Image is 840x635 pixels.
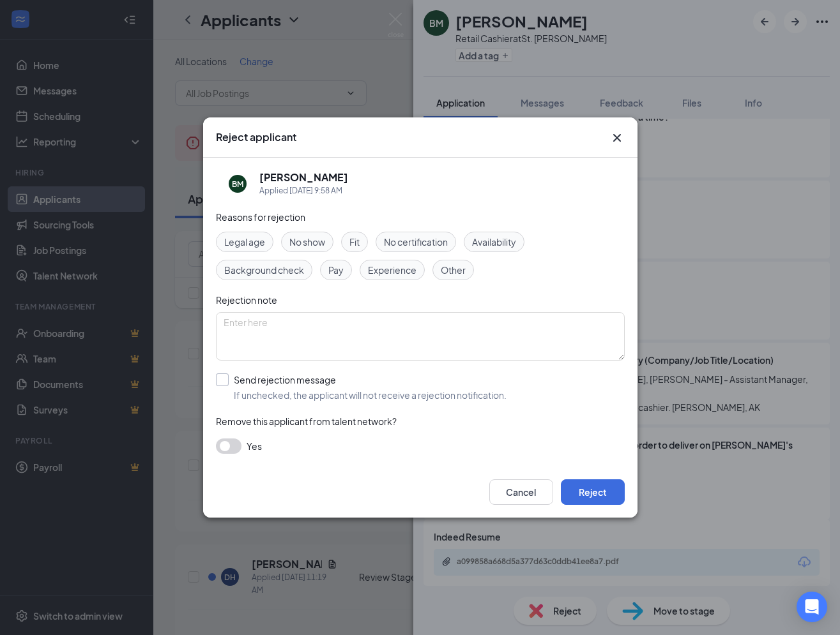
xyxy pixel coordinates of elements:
[368,263,416,277] span: Experience
[441,263,466,277] span: Other
[259,184,348,197] div: Applied [DATE] 9:58 AM
[384,235,448,249] span: No certification
[797,592,827,622] div: Open Intercom Messenger
[216,130,296,144] h3: Reject applicant
[247,438,262,454] span: Yes
[289,235,325,249] span: No show
[216,294,277,306] span: Rejection note
[472,235,516,249] span: Availability
[232,179,243,190] div: BM
[216,415,397,427] span: Remove this applicant from talent network?
[224,263,304,277] span: Background check
[561,479,625,505] button: Reject
[489,479,553,505] button: Cancel
[259,170,348,184] h5: [PERSON_NAME]
[609,130,625,146] svg: Cross
[609,130,625,146] button: Close
[216,211,305,223] span: Reasons for rejection
[224,235,265,249] span: Legal age
[349,235,360,249] span: Fit
[328,263,344,277] span: Pay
